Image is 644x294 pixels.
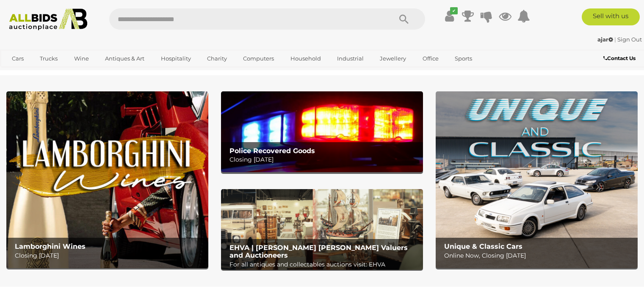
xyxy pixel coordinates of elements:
img: Lamborghini Wines [6,91,208,268]
a: Unique & Classic Cars Unique & Classic Cars Online Now, Closing [DATE] [436,91,638,268]
a: ajar [597,36,614,43]
a: EHVA | Evans Hastings Valuers and Auctioneers EHVA | [PERSON_NAME] [PERSON_NAME] Valuers and Auct... [221,189,423,270]
a: Sell with us [582,8,640,25]
a: Sports [449,52,478,66]
p: Closing [DATE] [229,154,419,165]
a: Household [285,52,326,66]
b: Unique & Classic Cars [444,242,522,250]
a: ✔ [443,8,456,24]
span: | [614,36,616,43]
button: Search [383,8,425,30]
a: Industrial [332,52,369,66]
img: Unique & Classic Cars [436,91,638,268]
b: Lamborghini Wines [15,242,86,250]
b: Contact Us [603,55,636,61]
a: Sign Out [617,36,642,43]
strong: ajar [597,36,613,43]
img: Allbids.com.au [5,8,92,30]
a: Contact Us [603,54,638,63]
p: Closing [DATE] [15,250,204,261]
p: Online Now, Closing [DATE] [444,250,633,261]
img: EHVA | Evans Hastings Valuers and Auctioneers [221,189,423,270]
a: Trucks [34,52,63,66]
a: Police Recovered Goods Police Recovered Goods Closing [DATE] [221,91,423,172]
a: Lamborghini Wines Lamborghini Wines Closing [DATE] [6,91,208,268]
i: ✔ [450,7,458,14]
a: Charity [202,52,232,66]
b: EHVA | [PERSON_NAME] [PERSON_NAME] Valuers and Auctioneers [229,244,408,259]
a: Cars [6,52,29,66]
img: Police Recovered Goods [221,91,423,172]
a: Wine [69,52,94,66]
b: Police Recovered Goods [229,147,315,155]
a: Antiques & Art [100,52,150,66]
a: Hospitality [155,52,196,66]
a: [GEOGRAPHIC_DATA] [6,66,77,80]
a: Jewellery [374,52,412,66]
p: For all antiques and collectables auctions visit: EHVA [229,259,419,270]
a: Computers [238,52,279,66]
a: Office [417,52,444,66]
